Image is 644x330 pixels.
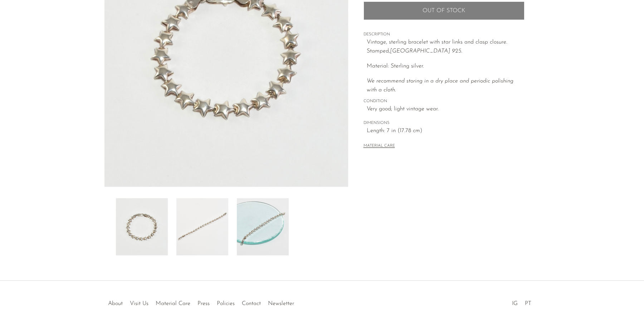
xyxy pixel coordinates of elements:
[104,295,298,309] ul: Quick links
[367,105,525,114] span: Very good; light vintage wear.
[242,301,261,306] a: Contact
[364,98,525,105] span: CONDITION
[364,120,525,126] span: DIMENSIONS
[130,301,148,306] a: Visit Us
[508,295,535,309] ul: Social Medias
[116,198,168,255] img: Star Link Bracelet
[108,301,123,306] a: About
[423,7,465,14] span: Out of stock
[525,301,531,306] a: PT
[390,48,462,54] em: [GEOGRAPHIC_DATA] 925.
[197,301,210,306] a: Press
[512,301,518,306] a: IG
[367,62,525,71] p: Material: Sterling silver.
[364,1,525,20] button: Add to cart
[367,78,513,93] i: We recommend storing in a dry place and periodic polishing with a cloth.
[156,301,190,306] a: Material Care
[364,144,395,149] button: MATERIAL CARE
[367,126,525,136] span: Length: 7 in (17.78 cm)
[217,301,235,306] a: Policies
[237,198,289,255] img: Star Link Bracelet
[364,31,525,38] span: DESCRIPTION
[367,38,525,56] p: Vintage, sterling bracelet with star links and clasp closure. Stamped,
[176,198,228,255] img: Star Link Bracelet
